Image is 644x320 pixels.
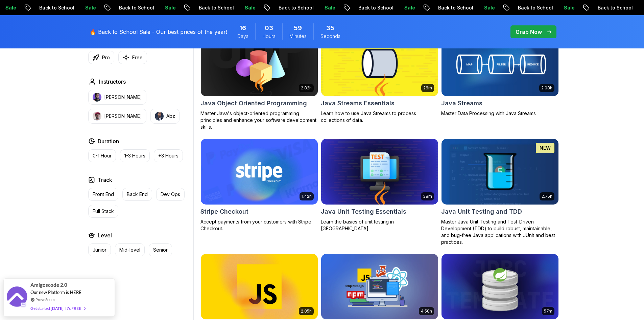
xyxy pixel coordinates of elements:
a: Java Streams Essentials card26mJava Streams EssentialsLearn how to use Java Streams to process co... [321,30,438,124]
p: Sale [79,4,101,11]
p: 🔥 Back to School Sale - Our best prices of the year! [90,28,227,36]
p: Free [132,54,143,61]
button: instructor img[PERSON_NAME] [88,90,146,105]
p: Back End [127,191,148,198]
p: NEW [540,145,551,151]
button: 0-1 Hour [88,149,116,162]
h2: Java Streams Essentials [321,99,395,108]
span: 35 Seconds [326,23,334,33]
p: Back to School [512,4,558,11]
p: Back to School [592,4,638,11]
h2: Level [98,231,112,239]
p: Sale [318,4,340,11]
span: 16 Days [239,23,246,33]
span: Our new Platform is HERE [30,290,81,295]
img: Java Unit Testing and TDD card [442,139,558,205]
h2: Stripe Checkout [200,207,248,216]
button: Front End [88,188,118,201]
p: Back to School [352,4,398,11]
h2: Java Object Oriented Programming [200,99,307,108]
p: Sale [478,4,500,11]
p: Dev Ops [161,191,180,198]
span: 59 Minutes [294,23,302,33]
button: +3 Hours [154,149,183,162]
span: Minutes [289,33,307,40]
a: Java Unit Testing Essentials card38mJava Unit Testing EssentialsLearn the basics of unit testing ... [321,138,438,232]
img: Spring JDBC Template card [442,254,558,320]
span: Amigoscode 2.0 [30,281,67,289]
h2: Track [98,176,112,184]
button: Dev Ops [156,188,185,201]
a: Java Object Oriented Programming card2.82hJava Object Oriented ProgrammingMaster Java's object-or... [200,30,318,130]
span: Days [237,33,248,40]
img: Javascript Mastery card [321,254,438,320]
button: Mid-level [115,243,145,256]
h2: Java Unit Testing and TDD [441,207,522,216]
p: 4.58h [421,308,432,314]
p: Front End [93,191,114,198]
p: Master Java Unit Testing and Test-Driven Development (TDD) to build robust, maintainable, and bug... [441,218,559,246]
span: Seconds [320,33,340,40]
p: Master Java's object-oriented programming principles and enhance your software development skills. [200,110,318,130]
p: Full Stack [93,208,114,215]
button: Senior [149,243,172,256]
img: Java Unit Testing Essentials card [321,139,438,205]
button: instructor img[PERSON_NAME] [88,109,146,124]
p: Back to School [432,4,478,11]
p: [PERSON_NAME] [104,94,142,101]
p: 1-3 Hours [124,152,145,159]
p: 0-1 Hour [93,152,112,159]
p: 1.42h [302,194,312,199]
a: Java Unit Testing and TDD card2.75hNEWJava Unit Testing and TDDMaster Java Unit Testing and Test-... [441,138,559,246]
a: Stripe Checkout card1.42hStripe CheckoutAccept payments from your customers with Stripe Checkout. [200,138,318,232]
p: Sale [398,4,420,11]
img: Javascript for Beginners card [201,254,318,320]
div: Get started [DATE]. It's FREE [30,304,85,312]
p: 38m [423,194,432,199]
p: Pro [102,54,110,61]
a: Java Streams card2.08hJava StreamsMaster Data Processing with Java Streams [441,30,559,117]
p: Back to School [193,4,239,11]
h2: Duration [98,137,119,145]
img: instructor img [93,112,101,121]
p: 57m [544,308,552,314]
img: instructor img [93,93,101,102]
p: Learn the basics of unit testing in [GEOGRAPHIC_DATA]. [321,218,438,232]
img: Stripe Checkout card [201,139,318,205]
button: Junior [88,243,111,256]
p: 2.05h [301,308,312,314]
button: Full Stack [88,205,118,218]
p: Junior [93,247,106,253]
p: 26m [423,85,432,91]
img: Java Streams card [442,30,558,96]
p: Back to School [272,4,318,11]
button: Back End [122,188,152,201]
button: Pro [88,51,114,64]
img: Java Object Oriented Programming card [201,30,318,96]
p: 2.08h [541,85,552,91]
p: Sale [558,4,579,11]
p: Accept payments from your customers with Stripe Checkout. [200,218,318,232]
p: Abz [166,113,175,120]
p: Back to School [113,4,159,11]
p: Mid-level [119,247,140,253]
img: provesource social proof notification image [7,286,27,308]
p: Sale [159,4,181,11]
span: 3 Hours [265,23,273,33]
p: 2.82h [301,85,312,91]
p: Master Data Processing with Java Streams [441,110,559,117]
p: Grab Now [516,28,542,36]
button: Free [118,51,147,64]
h2: Java Streams [441,99,482,108]
button: instructor imgAbz [150,109,180,124]
p: Sale [239,4,260,11]
p: Learn how to use Java Streams to process collections of data. [321,110,438,124]
h2: Instructors [99,78,126,86]
img: Java Streams Essentials card [321,30,438,96]
h2: Java Unit Testing Essentials [321,207,406,216]
img: instructor img [155,112,164,121]
button: 1-3 Hours [120,149,150,162]
p: +3 Hours [158,152,178,159]
p: [PERSON_NAME] [104,113,142,120]
a: ProveSource [35,297,56,302]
